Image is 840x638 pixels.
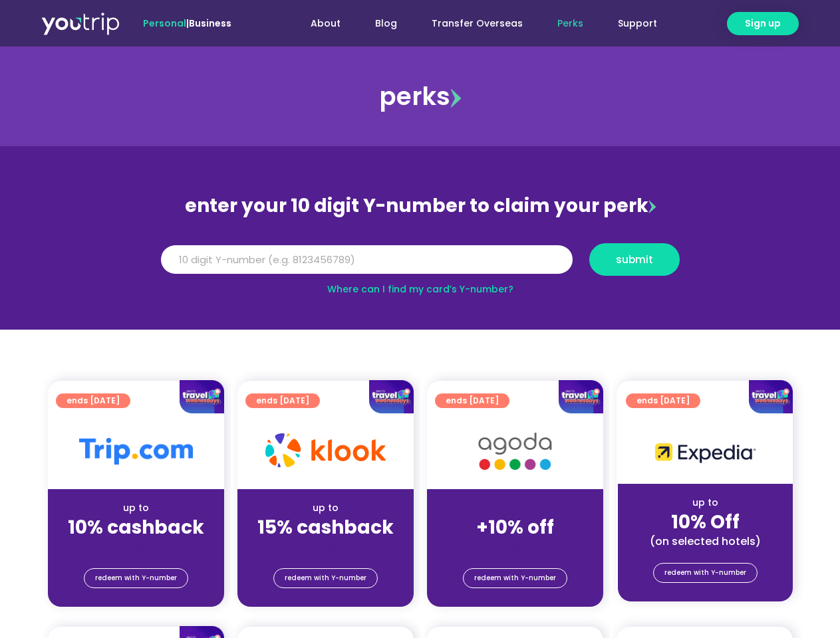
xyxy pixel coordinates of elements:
[540,11,601,36] a: Perks
[143,17,186,30] span: Personal
[248,540,403,554] div: (for stays only)
[161,243,680,286] form: Y Number
[671,509,740,535] strong: 10% Off
[745,17,781,31] span: Sign up
[476,514,554,540] strong: +10% off
[629,534,782,548] div: (on selected hotels)
[285,569,366,587] span: redeem with Y-number
[327,282,513,296] a: Where can I find my card’s Y-number?
[84,568,188,588] a: redeem with Y-number
[161,245,573,274] input: 10 digit Y-number (e.g. 8123456789)
[59,501,213,515] div: up to
[474,569,556,587] span: redeem with Y-number
[143,17,231,30] span: |
[653,563,758,583] a: redeem with Y-number
[267,11,674,36] nav: Menu
[59,540,213,554] div: (for stays only)
[154,189,686,223] div: enter your 10 digit Y-number to claim your perk
[358,11,414,36] a: Blog
[68,514,204,540] strong: 10% cashback
[629,496,782,510] div: up to
[664,564,746,582] span: redeem with Y-number
[438,540,593,554] div: (for stays only)
[95,569,177,587] span: redeem with Y-number
[414,11,540,36] a: Transfer Overseas
[257,514,394,540] strong: 15% cashback
[616,255,653,265] span: submit
[463,568,567,588] a: redeem with Y-number
[589,243,680,276] button: submit
[727,12,799,35] a: Sign up
[503,501,527,514] span: up to
[189,17,231,30] a: Business
[273,568,378,588] a: redeem with Y-number
[248,501,403,515] div: up to
[601,11,674,36] a: Support
[293,11,358,36] a: About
